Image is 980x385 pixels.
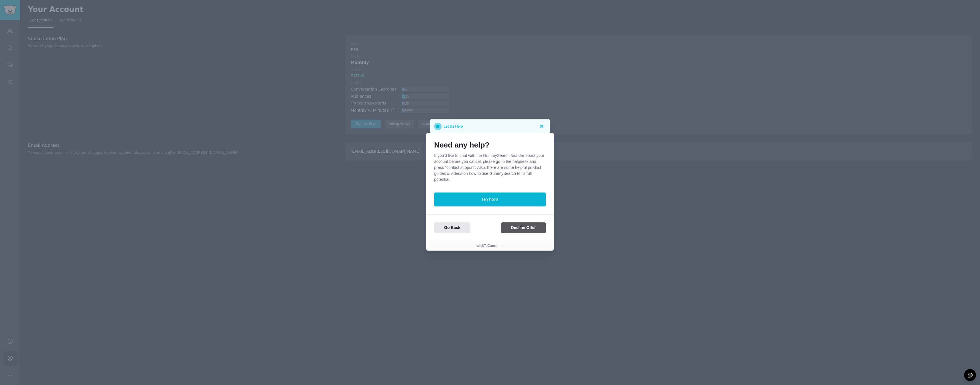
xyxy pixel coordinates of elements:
button: Go here [434,192,546,206]
h1: Need any help? [434,141,546,150]
p: If you'd like to chat with the GummySearch founder about your account before you cancel, please g... [434,153,546,183]
button: Decline Offer [501,222,546,234]
button: Go Back [434,222,470,234]
p: Let Us Help [444,123,463,130]
button: clickToCancel → [477,243,503,249]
